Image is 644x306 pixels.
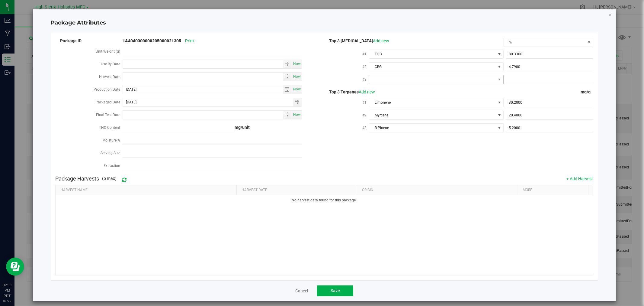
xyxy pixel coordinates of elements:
[283,85,292,94] span: select
[369,124,495,132] span: B-Pinene
[292,60,302,68] span: Set Current date
[324,38,389,43] span: Top 3 [MEDICAL_DATA]
[56,185,236,195] th: Harvest Name
[369,50,495,58] span: THC
[506,63,593,71] input: 4.7900
[292,60,302,68] span: select
[567,176,593,182] button: + Add Harvest
[55,38,82,43] span: Package ID
[96,109,123,120] label: Final Test Date
[369,98,495,107] span: Limonene
[102,135,123,146] label: Moisture %
[506,111,593,119] input: 20.4000
[506,98,593,107] input: 30.2000
[94,84,123,95] label: Production Date
[362,110,369,121] label: #2
[59,197,589,203] p: No harvest data found for this package.
[373,38,389,43] a: Add new
[95,97,123,108] label: Packaged Date
[362,49,369,60] label: #1
[292,72,302,81] span: Set Current date
[504,38,585,47] span: %
[506,50,593,58] input: 80.3300
[292,85,302,94] span: select
[51,19,598,27] h4: Package Attributes
[362,97,369,108] label: #1
[99,71,123,82] label: Harvest Date
[324,90,375,94] span: Top 3 Terpenes
[359,90,375,94] a: Add new
[283,60,292,68] span: select
[101,59,123,70] label: Use By Date
[283,73,292,81] span: select
[506,124,593,132] input: 5.2000
[362,122,369,133] label: #3
[608,11,612,18] button: Close modal
[292,85,302,94] span: Set Current date
[283,111,292,119] span: select
[369,111,495,119] span: Myrcene
[331,288,340,293] span: Save
[292,73,302,81] span: select
[362,61,369,72] label: #2
[235,125,250,130] strong: mg/unit
[123,38,181,43] strong: 1A4040300000205000021305
[55,176,99,182] h4: Package Harvests
[518,185,588,195] th: More
[292,111,302,119] span: select
[295,288,308,294] a: Cancel
[102,175,117,182] span: (5 max)
[6,258,24,276] iframe: Resource center
[293,98,302,106] span: select
[369,63,495,71] span: CBG
[96,46,123,57] label: Unit Weight (g)
[317,285,353,296] button: Save
[99,122,123,133] label: THC Content
[236,185,357,195] th: Harvest Date
[292,110,302,119] span: Set Current date
[581,90,593,94] span: mg/g
[101,148,123,158] label: Serving Size
[357,185,517,195] th: Origin
[362,74,369,85] label: #3
[185,38,194,43] span: Print
[104,160,123,171] label: Extraction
